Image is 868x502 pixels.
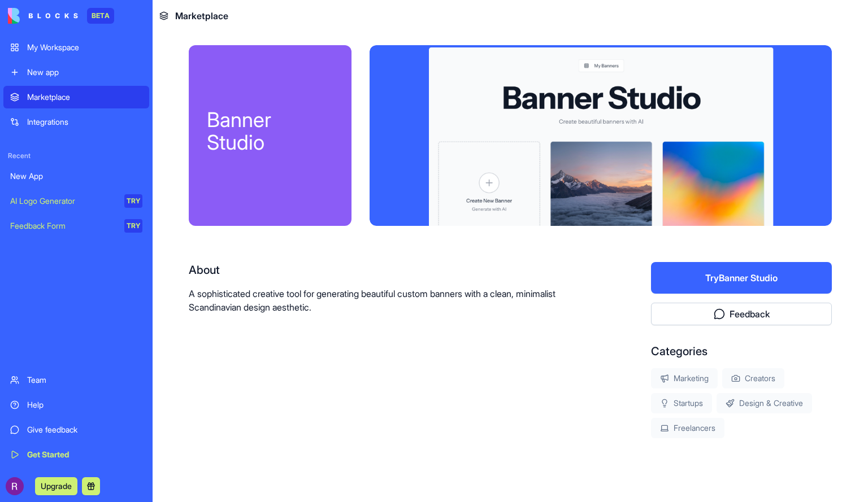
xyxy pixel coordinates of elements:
a: New App [3,165,149,187]
button: Upgrade [35,477,77,495]
div: v 4.0.25 [32,18,55,27]
div: Design & Creative [717,393,812,413]
a: Get Started [3,443,149,466]
span: Marketplace [175,9,228,23]
a: AI Logo GeneratorTRY [3,190,149,212]
div: TRY [124,219,142,233]
a: BETA [8,8,114,24]
a: Feedback FormTRY [3,215,149,237]
div: Freelancers [651,418,724,438]
div: Feedback Form [10,220,116,232]
a: Integrations [3,111,149,133]
div: AI Logo Generator [10,195,116,207]
div: Categories [651,343,832,359]
div: Domain Overview [43,67,101,74]
div: New App [10,171,142,182]
div: About [189,262,579,278]
img: logo [8,8,78,24]
div: Keywords by Traffic [125,67,190,74]
div: Help [27,399,142,411]
button: Feedback [651,303,832,325]
div: Marketing [651,368,718,388]
a: Marketplace [3,86,149,108]
div: Domain: [DOMAIN_NAME] [29,29,124,38]
span: Recent [3,151,149,160]
img: ACg8ocJu1ManCkUI_bJHoiLnEuEew5BoRf0MLalZxTJE8HGU8Ovrng=s96-c [6,477,24,495]
div: Banner Studio [207,108,333,154]
a: Give feedback [3,418,149,441]
div: Give feedback [27,424,142,435]
a: My Workspace [3,36,149,59]
a: New app [3,61,149,84]
a: Help [3,394,149,416]
img: website_grey.svg [18,29,27,38]
div: TRY [124,194,142,208]
div: Creators [722,368,784,388]
div: Startups [651,393,712,413]
div: Integrations [27,116,142,128]
img: tab_domain_overview_orange.svg [31,66,40,75]
div: New app [27,67,142,78]
p: A sophisticated creative tool for generating beautiful custom banners with a clean, minimalist Sc... [189,287,579,314]
div: Marketplace [27,91,142,103]
div: BETA [87,8,114,24]
a: Upgrade [35,480,77,491]
img: logo_orange.svg [18,18,27,27]
img: tab_keywords_by_traffic_grey.svg [112,66,121,75]
div: Get Started [27,449,142,460]
button: TryBanner Studio [651,262,832,294]
div: Team [27,374,142,386]
div: My Workspace [27,42,142,53]
a: Team [3,369,149,391]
